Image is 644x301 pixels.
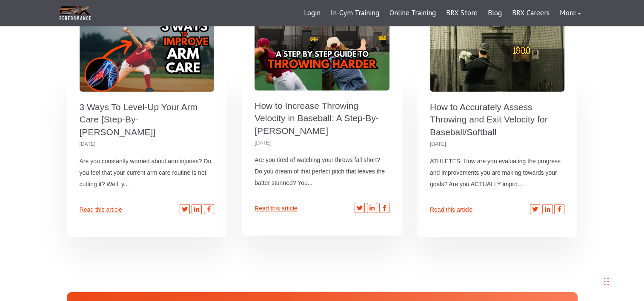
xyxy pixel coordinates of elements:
[255,140,271,146] small: [DATE]
[204,204,214,214] a: Facebook
[441,3,483,23] a: BRX Store
[192,204,202,214] a: LinkedIn
[554,204,564,214] a: Facebook
[80,20,215,92] a: 3 Ways To Level-Up Your Arm Care [Step-By- [PERSON_NAME]]
[604,269,609,294] div: Drag
[483,3,507,23] a: Blog
[379,203,389,213] a: Facebook
[255,101,379,136] a: How to Increase Throwing Velocity in Baseball: A Step-By-[PERSON_NAME]
[80,141,96,147] small: [DATE]
[326,3,384,23] a: In-Gym Training
[299,3,326,23] a: Login
[430,20,565,92] a: How to Accurately Assess Throwing and Exit Velocity for Baseball/Softball
[601,260,644,301] iframe: Chat Widget
[80,156,215,190] p: Are you constantly worried about arm injuries? Do you feel that your current arm care routine is ...
[530,204,540,214] a: Twitter
[542,204,552,214] a: LinkedIn
[180,204,190,214] a: Twitter
[430,206,472,213] a: Read this article
[430,156,565,190] p: ATHLETES: How are you evaluating the progress and improvements you are making towards your goals?...
[80,206,122,213] a: Read this article
[299,3,586,23] div: Navigation Menu
[255,18,389,91] a: How to Increase Throwing Velocity in Baseball: A Step-By-[PERSON_NAME]
[58,4,92,22] img: BRX Transparent Logo-2
[255,205,297,212] a: Read this article
[430,102,548,137] a: How to Accurately Assess Throwing and Exit Velocity for Baseball/Softball
[367,203,377,213] a: LinkedIn
[507,3,555,23] a: BRX Careers
[255,154,389,188] p: Are you tired of watching your throws fall short? Do you dream of that perfect pitch that leaves ...
[384,3,441,23] a: Online Training
[355,203,365,213] a: Twitter
[430,141,446,147] small: [DATE]
[555,3,586,23] a: More
[80,102,198,137] a: 3 Ways To Level-Up Your Arm Care [Step-By- [PERSON_NAME]]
